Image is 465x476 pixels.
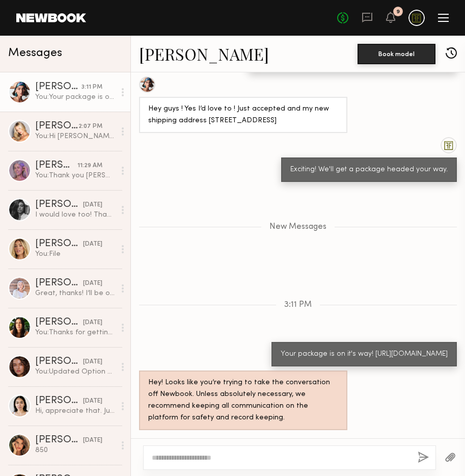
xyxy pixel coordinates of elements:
div: [PERSON_NAME] [35,82,81,92]
div: [PERSON_NAME] [35,239,83,249]
div: You: Your package is on it's way! [URL][DOMAIN_NAME] [35,92,115,102]
div: [DATE] [83,436,102,445]
div: [PERSON_NAME] [35,435,83,445]
div: 850 [35,445,115,455]
div: [DATE] [83,318,102,328]
div: [PERSON_NAME] [35,200,83,210]
div: 2:07 PM [78,122,102,131]
div: Hey! Looks like you’re trying to take the conversation off Newbook. Unless absolutely necessary, ... [148,377,338,424]
div: [DATE] [83,200,102,210]
div: [PERSON_NAME] [35,318,83,328]
a: Book model [358,49,435,58]
div: You: File [35,249,115,259]
div: You: Thank you [PERSON_NAME] much [PERSON_NAME]! We love working with you and love how the balms ... [35,171,115,180]
div: 9 [396,9,400,15]
span: New Messages [269,223,326,231]
div: I would love too! Thank you for the opportunity to work together again! :) Here is my shipping ad... [35,210,115,220]
div: [PERSON_NAME] [35,161,77,171]
div: You: Updated Option Request [35,367,115,377]
div: You: Hi [PERSON_NAME], We noticed your interest in one of our UGC postings and would love the cha... [35,131,115,141]
div: Hey guys ! Yes I’d love to ! Just accepted and my new shipping address [STREET_ADDRESS] [148,103,338,127]
span: Messages [8,47,62,59]
div: [DATE] [83,240,102,249]
div: [PERSON_NAME] [35,396,83,406]
button: Book model [358,44,435,64]
div: 11:29 AM [77,161,102,171]
div: [PERSON_NAME] [35,357,83,367]
div: Great, thanks! I’ll be out of cell service here and there but will check messages whenever I have... [35,288,115,298]
div: 3:11 PM [81,83,102,92]
div: [DATE] [83,279,102,288]
div: [DATE] [83,396,102,406]
div: [DATE] [83,357,102,367]
div: Hi, appreciate that. Just confirmed it :) [35,406,115,416]
span: 3:11 PM [284,301,312,309]
a: [PERSON_NAME] [139,43,269,65]
div: You: Thanks for getting back to us! We'll keep you in mind for the next one! xx [35,328,115,337]
div: [PERSON_NAME] [35,121,78,131]
div: Your package is on it's way! [URL][DOMAIN_NAME] [281,349,448,360]
div: Exciting! We'll get a package headed your way. [290,164,448,176]
div: [PERSON_NAME] [35,278,83,288]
